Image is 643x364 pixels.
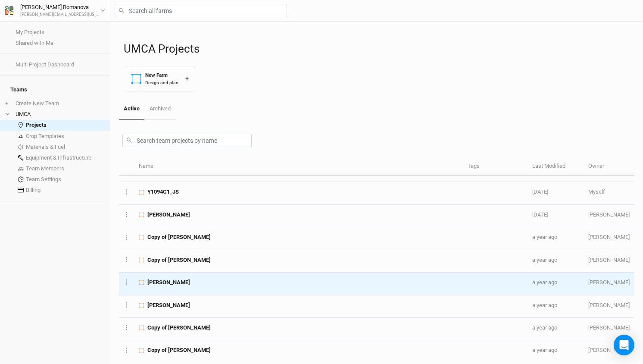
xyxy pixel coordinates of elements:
span: Sep 3, 2024 11:41 AM [532,279,557,286]
span: Aug 26, 2024 10:59 AM [532,302,557,308]
div: [PERSON_NAME] Romanova [20,3,100,12]
th: Owner [584,157,634,176]
span: Y1094C1_JS [147,188,179,196]
span: T. Sawyer [147,279,190,286]
span: Copy of D. Buehler [147,256,211,264]
div: [PERSON_NAME][EMAIL_ADDRESS][US_STATE][DOMAIN_NAME] [20,12,100,18]
span: ahelland@missouri.edu [588,279,630,286]
div: + [185,74,189,83]
a: Active [119,98,144,120]
span: + [5,100,8,107]
span: alyssa@propagateag.com [588,347,630,353]
h1: UMCA Projects [124,42,634,56]
input: Search all farms [115,4,287,17]
span: alyssa@propagateag.com [588,324,630,331]
span: o.romanova@missouri.edu [588,188,605,195]
div: New Farm [145,72,178,79]
input: Search team projects by name [122,134,252,147]
span: Nov 21, 2024 9:44 AM [532,211,548,218]
span: ahelland@missouri.edu [588,234,630,240]
div: Open Intercom Messenger [614,335,634,355]
span: Copy of J. Schmidt [147,346,211,354]
span: Nov 12, 2024 8:41 AM [532,234,557,240]
span: ahelland@missouri.edu [588,257,630,263]
div: Design and plan [145,79,178,86]
a: Archived [144,98,175,119]
span: Oct 18, 2024 1:54 PM [532,257,557,263]
span: R. Holmes [147,301,190,309]
button: [PERSON_NAME] Romanova[PERSON_NAME][EMAIL_ADDRESS][US_STATE][DOMAIN_NAME] [4,3,106,18]
span: Copy of J. Schmidt [147,324,211,332]
span: D. Buehler [147,211,190,219]
th: Last Modified [528,157,584,176]
span: Aug 20, 2024 2:16 PM [532,324,557,331]
span: ahelland@missouri.edu [588,211,630,218]
h4: Teams [5,81,105,98]
span: Aug 15, 2024 3:14 PM [532,347,557,353]
th: Name [134,157,463,176]
th: Tags [463,157,528,176]
span: ahelland@missouri.edu [588,302,630,308]
span: Copy of T. Sawyer [147,233,211,241]
span: Feb 3, 2025 2:36 PM [532,188,548,195]
button: New FarmDesign and plan+ [124,66,196,91]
